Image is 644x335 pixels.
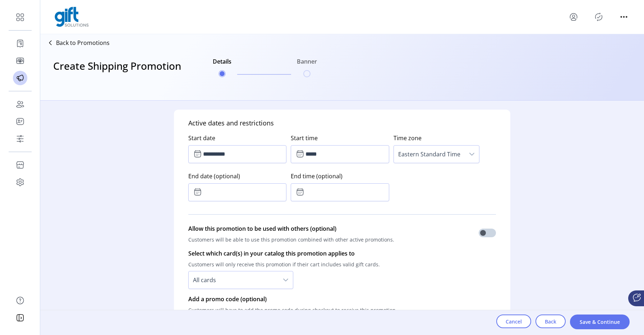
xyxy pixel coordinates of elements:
button: menu [618,11,630,23]
span: Save & Continue [579,318,620,326]
h6: Details [213,57,231,70]
h5: Active dates and restrictions [188,118,274,128]
button: menu [568,11,579,23]
div: dropdown trigger [279,271,293,289]
p: Select which card(s) in your catalog this promotion applies to [188,249,380,258]
span: Back [545,318,556,325]
p: Customers will only receive this promotion if their cart includes valid gift cards. [188,258,380,271]
img: logo [55,7,89,27]
p: Allow this promotion to be used with others (optional) [188,224,394,233]
p: Add a promo code (optional) [188,295,397,303]
span: Eastern Standard Time [394,146,465,163]
button: Back [535,315,566,328]
label: Start date [188,131,286,145]
p: Back to Promotions [56,38,110,47]
label: End date (optional) [188,169,286,183]
p: Customers will be able to use this promotion combined with other active promotions. [188,233,394,246]
div: dropdown trigger [465,146,479,163]
h3: Create Shipping Promotion [53,58,181,88]
label: Time zone [394,131,496,145]
label: Start time [291,131,389,145]
label: End time (optional) [291,169,389,183]
span: All cards [189,271,279,289]
button: Save & Continue [570,315,630,329]
span: Cancel [506,318,522,325]
button: Publisher Panel [593,11,604,23]
p: Customers will have to add the promo code during checkout to receive this promotion. [188,303,397,317]
button: Cancel [496,315,531,328]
